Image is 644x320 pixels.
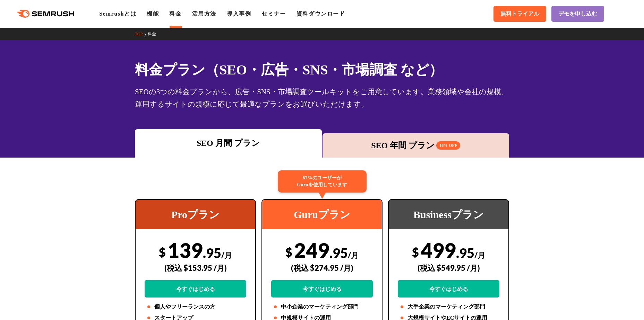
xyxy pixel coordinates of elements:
li: 大手企業のマーケティング部門 [398,303,499,311]
div: SEO 月間 プラン [138,137,318,149]
a: 活用方法 [192,11,216,17]
div: (税込 $153.95 /月) [145,256,246,280]
span: .95 [203,245,221,261]
div: 67%のユーザーが Guruを使用しています [278,170,367,193]
div: Businessプラン [389,200,508,229]
a: 料金 [148,32,161,36]
a: TOP [135,32,148,36]
div: SEOの3つの料金プランから、広告・SNS・市場調査ツールキットをご用意しています。業務領域や会社の規模、運用するサイトの規模に応じて最適なプランをお選びいただけます。 [135,86,509,110]
a: 今すぐはじめる [271,280,373,297]
a: Semrushとは [99,11,136,17]
a: 無料トライアル [493,6,546,22]
span: .95 [329,245,348,261]
div: SEO 年間 プラン [326,139,506,152]
div: (税込 $549.95 /月) [398,256,499,280]
div: Proプラン [136,200,255,229]
a: セミナー [261,11,286,17]
a: デモを申し込む [551,6,604,22]
div: 499 [398,238,499,297]
span: $ [159,245,166,259]
span: デモを申し込む [558,10,597,18]
div: 139 [145,238,246,297]
span: $ [412,245,419,259]
h1: 料金プラン（SEO・広告・SNS・市場調査 など） [135,60,509,80]
div: 249 [271,238,373,297]
li: 中小企業のマーケティング部門 [271,303,373,311]
span: 16% OFF [436,141,460,150]
li: 個人やフリーランスの方 [145,303,246,311]
a: 機能 [147,11,159,17]
a: 導入事例 [227,11,251,17]
div: Guruプラン [262,200,382,229]
a: 資料ダウンロード [297,11,345,17]
span: /月 [474,250,485,260]
span: .95 [456,245,474,261]
a: 今すぐはじめる [398,280,499,297]
span: 無料トライアル [500,10,539,18]
span: /月 [221,250,232,260]
span: $ [285,245,292,259]
span: /月 [348,250,359,260]
a: 今すぐはじめる [145,280,246,297]
a: 料金 [169,11,181,17]
div: (税込 $274.95 /月) [271,256,373,280]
